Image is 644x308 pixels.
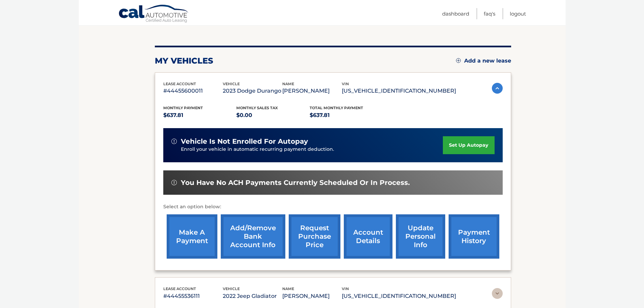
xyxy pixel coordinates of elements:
[236,111,310,120] p: $0.00
[342,86,456,96] p: [US_VEHICLE_IDENTIFICATION_NUMBER]
[492,288,503,299] img: accordion-rest.svg
[442,8,469,19] a: Dashboard
[456,58,461,63] img: add.svg
[223,291,282,301] p: 2022 Jeep Gladiator
[484,8,495,19] a: FAQ's
[223,286,240,291] span: vehicle
[163,203,503,211] p: Select an option below:
[342,291,456,301] p: [US_VEHICLE_IDENTIFICATION_NUMBER]
[171,180,177,185] img: alert-white.svg
[171,139,177,144] img: alert-white.svg
[223,86,282,96] p: 2023 Dodge Durango
[282,86,342,96] p: [PERSON_NAME]
[163,81,196,86] span: lease account
[282,81,294,86] span: name
[282,286,294,291] span: name
[163,286,196,291] span: lease account
[289,214,340,259] a: request purchase price
[181,179,410,187] span: You have no ACH payments currently scheduled or in process.
[449,214,499,259] a: payment history
[118,4,189,24] a: Cal Automotive
[167,214,217,259] a: make a payment
[492,83,503,94] img: accordion-active.svg
[181,146,443,153] p: Enroll your vehicle in automatic recurring payment deduction.
[310,105,363,110] span: Total Monthly Payment
[310,111,383,120] p: $637.81
[163,105,203,110] span: Monthly Payment
[510,8,526,19] a: Logout
[163,86,223,96] p: #44455600011
[163,291,223,301] p: #44455536111
[456,57,511,64] a: Add a new lease
[344,214,392,259] a: account details
[342,81,349,86] span: vin
[181,137,308,146] span: vehicle is not enrolled for autopay
[443,136,494,154] a: set up autopay
[236,105,278,110] span: Monthly sales Tax
[342,286,349,291] span: vin
[282,291,342,301] p: [PERSON_NAME]
[223,81,240,86] span: vehicle
[155,56,213,66] h2: my vehicles
[163,111,237,120] p: $637.81
[221,214,285,259] a: Add/Remove bank account info
[396,214,445,259] a: update personal info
